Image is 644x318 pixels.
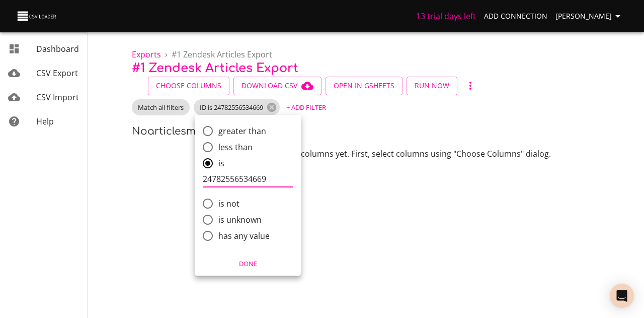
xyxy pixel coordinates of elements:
[218,141,253,153] span: less than
[203,123,293,244] div: comparison
[218,198,239,210] span: is not
[610,284,634,308] div: Open Intercom Messenger
[201,258,294,270] span: Done
[218,230,270,242] span: has any value
[218,214,262,226] span: is unknown
[199,256,297,272] button: Done
[218,125,266,137] span: greater than
[218,157,224,169] span: is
